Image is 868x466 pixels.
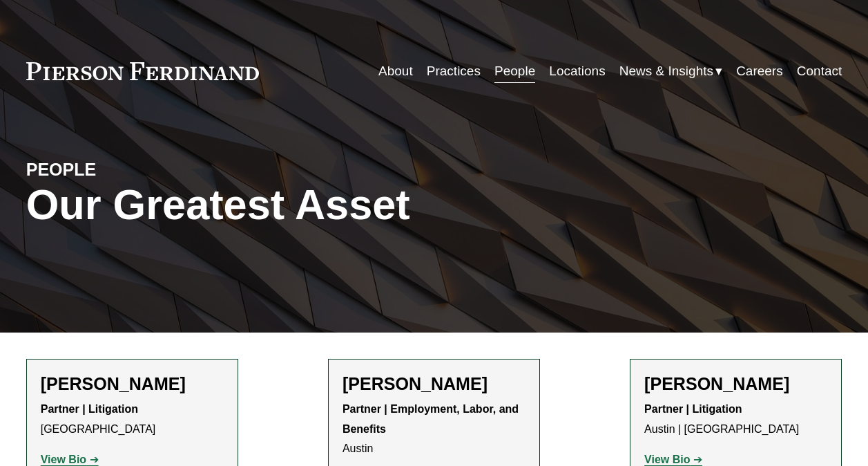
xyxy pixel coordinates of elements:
[619,58,722,84] a: folder dropdown
[494,58,535,84] a: People
[619,59,713,83] span: News & Insights
[26,159,230,181] h4: PEOPLE
[343,403,522,435] strong: Partner | Employment, Labor, and Benefits
[797,58,842,84] a: Contact
[41,403,138,415] strong: Partner | Litigation
[736,58,783,84] a: Careers
[41,454,86,465] strong: View Bio
[549,58,605,84] a: Locations
[343,373,525,394] h2: [PERSON_NAME]
[41,454,99,465] a: View Bio
[644,454,690,465] strong: View Bio
[644,454,702,465] a: View Bio
[41,373,224,394] h2: [PERSON_NAME]
[644,400,827,440] p: Austin | [GEOGRAPHIC_DATA]
[644,403,742,415] strong: Partner | Litigation
[343,400,525,459] p: Austin
[378,58,413,84] a: About
[427,58,481,84] a: Practices
[41,400,224,440] p: [GEOGRAPHIC_DATA]
[26,180,570,229] h1: Our Greatest Asset
[644,373,827,394] h2: [PERSON_NAME]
